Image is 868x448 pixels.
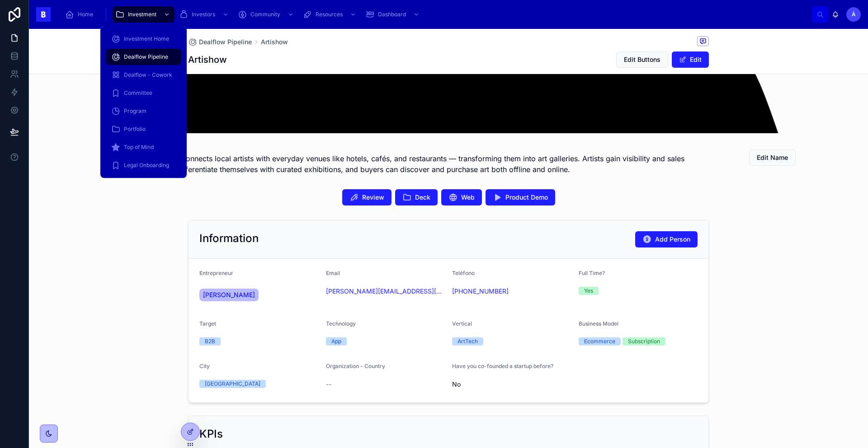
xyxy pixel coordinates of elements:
span: -- [326,380,331,389]
button: Edit Buttons [616,51,668,68]
span: À [852,11,856,18]
span: Target [199,320,216,327]
span: Review [362,193,384,202]
span: City [199,363,210,369]
a: Dealflow Pipeline [188,37,252,47]
span: Full Time? [579,270,605,276]
a: Investment [113,6,175,23]
span: Edit Name [757,153,788,162]
h1: Artishow [188,53,227,66]
span: Resources [316,11,343,18]
a: [PERSON_NAME][EMAIL_ADDRESS][PERSON_NAME][DOMAIN_NAME] [326,287,445,296]
span: Investment [128,11,156,18]
a: [PHONE_NUMBER] [452,287,509,296]
span: Investment Home [124,35,169,42]
a: Legal Onboarding [106,157,181,173]
span: Vertical [452,320,472,327]
span: Artishow is an app that connects local artists with everyday venues like hotels, cafés, and resta... [101,153,728,175]
h1: Artishow [101,140,728,153]
div: Subscription [628,337,660,345]
span: Entrepreneur [199,270,233,276]
span: Dealflow - Cowork [124,71,172,79]
a: Dealflow - Cowork [106,67,181,83]
span: Edit Buttons [624,55,660,64]
a: Committee [106,85,181,101]
div: [GEOGRAPHIC_DATA] [205,380,260,388]
button: Edit Name [749,149,796,166]
div: Yes [584,287,593,295]
button: Review [342,189,392,205]
div: Ecommerce [584,337,615,345]
span: Email [326,270,340,276]
span: Dealflow Pipeline [124,53,168,61]
span: Business Model [579,320,618,327]
a: Community [235,6,298,23]
a: Portfolio [106,121,181,137]
span: Community [250,11,280,18]
button: Edit [672,51,709,68]
a: Top of Mind [106,139,181,155]
button: Add Person [635,231,698,247]
a: Investment Home [106,31,181,47]
span: Organization - Country [326,363,385,369]
span: Committee [124,89,152,97]
div: B2B [205,337,215,345]
span: Program [124,107,146,115]
div: App [331,337,341,345]
a: Artishow [261,37,288,47]
button: Web [441,189,482,205]
span: Add Person [655,235,690,244]
a: [PERSON_NAME] [199,289,259,301]
a: Dashboard [363,6,424,23]
span: Have you co-founded a startup before? [452,363,553,369]
span: Home [78,11,93,18]
h2: Information [199,231,259,246]
a: Resources [300,6,361,23]
span: Deck [415,193,430,202]
span: Dashboard [378,11,406,18]
div: scrollable content [58,5,812,24]
a: Dealflow Pipeline [106,49,181,65]
span: Legal Onboarding [124,162,169,169]
span: Product Demo [505,193,548,202]
a: Home [62,6,99,23]
span: [PERSON_NAME] [203,290,255,299]
span: Web [461,193,475,202]
span: Dealflow Pipeline [199,37,252,47]
h2: KPIs [199,427,223,441]
span: No [452,380,571,389]
button: Deck [395,189,438,205]
span: Investors [192,11,215,18]
img: App logo [36,7,51,22]
div: ArtTech [458,337,478,345]
a: Program [106,103,181,119]
span: Teléfono [452,270,475,276]
button: Product Demo [486,189,555,205]
span: Portfolio [124,126,146,133]
span: Top of Mind [124,144,154,151]
a: Investors [176,6,233,23]
span: Technology [326,320,356,327]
